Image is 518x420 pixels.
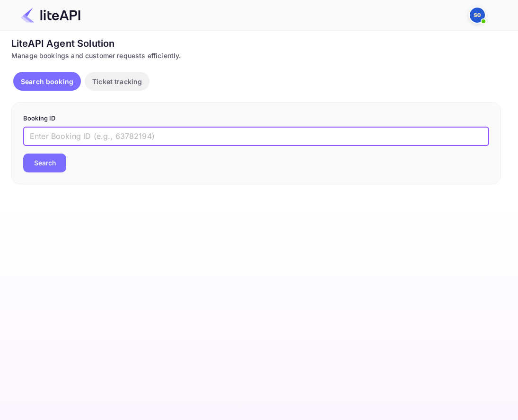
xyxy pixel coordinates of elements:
input: Enter Booking ID (e.g., 63782194) [23,127,489,146]
div: LiteAPI Agent Solution [11,36,501,51]
img: santiago agent 006 [470,8,485,23]
button: Search [23,154,66,172]
p: Ticket tracking [92,77,142,86]
img: LiteAPI Logo [21,8,80,23]
p: Booking ID [23,114,489,123]
div: Manage bookings and customer requests efficiently. [11,51,501,60]
p: Search booking [21,77,73,86]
